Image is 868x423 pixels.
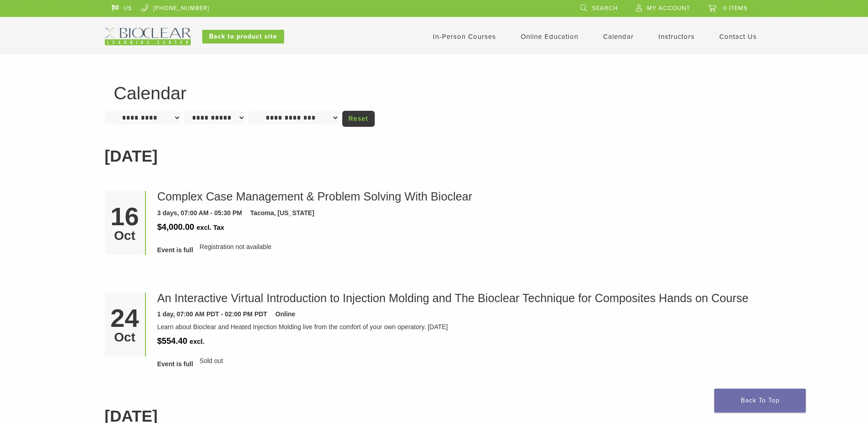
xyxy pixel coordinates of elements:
[157,242,757,260] div: Registration not available
[723,5,748,12] span: 0 items
[157,322,757,332] div: Learn about Bioclear and Heated Injection Molding live from the comfort of your own operatory. [D...
[114,84,755,102] h1: Calendar
[521,33,578,41] a: Online Education
[157,356,757,374] div: Sold out
[108,331,142,344] div: Oct
[157,359,194,369] span: Event is full
[157,208,242,218] div: 3 days, 07:00 AM - 05:30 PM
[603,33,634,41] a: Calendar
[157,336,188,346] span: $554.40
[157,245,194,255] span: Event is full
[250,208,314,218] div: Tacoma, [US_STATE]
[714,389,806,412] a: Back To Top
[196,224,224,231] span: excl. Tax
[108,305,142,331] div: 24
[105,28,191,45] img: Bioclear
[157,190,473,203] a: Complex Case Management & Problem Solving With Bioclear
[157,309,267,319] div: 1 day, 07:00 AM PDT - 02:00 PM PDT
[189,338,204,345] span: excl.
[105,144,764,168] h2: [DATE]
[342,111,375,127] a: Reset
[202,30,284,43] a: Back to product site
[108,204,142,229] div: 16
[157,292,749,304] a: An Interactive Virtual Introduction to Injection Molding and The Bioclear Technique for Composite...
[592,5,618,12] span: Search
[275,309,296,319] div: Online
[108,229,142,242] div: Oct
[157,222,194,232] span: $4,000.00
[433,33,496,41] a: In-Person Courses
[719,33,757,41] a: Contact Us
[658,33,695,41] a: Instructors
[647,5,690,12] span: My Account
